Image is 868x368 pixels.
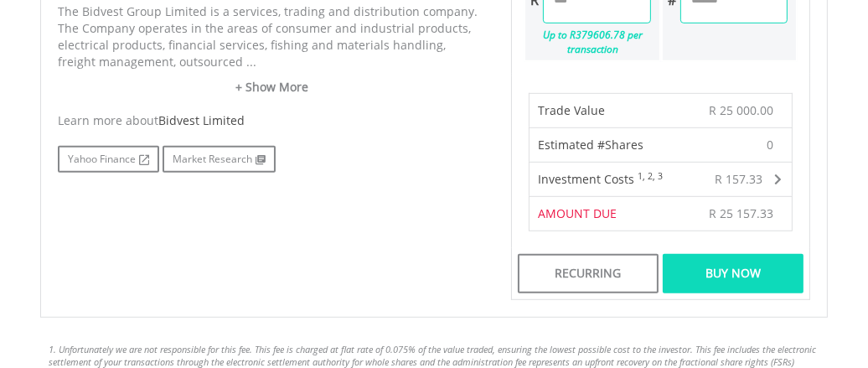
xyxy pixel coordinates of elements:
span: Bidvest Limited [158,112,245,128]
span: 0 [767,137,773,153]
span: R 157.33 [715,171,762,187]
span: AMOUNT DUE [538,205,617,221]
div: Up to R379606.78 per transaction [525,23,650,60]
div: Recurring [518,254,659,293]
p: The Bidvest Group Limited is a services, trading and distribution company. The Company operates i... [58,3,486,70]
a: Yahoo Finance [58,146,159,173]
sup: 1, 2, 3 [638,170,663,182]
div: Learn more about [58,112,486,129]
span: R 25 000.00 [709,102,773,118]
span: Investment Costs [538,171,634,187]
span: R 25 157.33 [709,205,773,221]
a: + Show More [58,79,486,96]
a: Market Research [163,146,276,173]
span: Estimated #Shares [538,137,643,153]
div: Buy Now [663,254,803,293]
span: Trade Value [538,102,605,118]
